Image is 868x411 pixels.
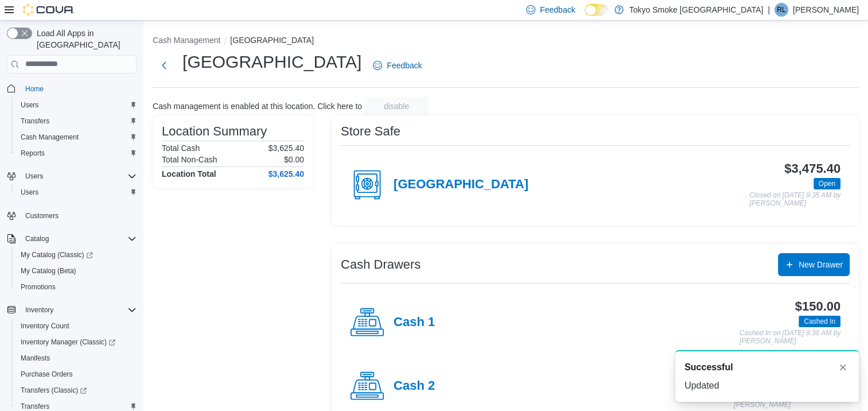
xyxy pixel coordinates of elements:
button: Dismiss toast [836,360,850,374]
a: Manifests [16,351,55,365]
a: Cash Management [16,130,83,144]
span: disable [384,100,409,112]
input: Dark Mode [585,4,609,16]
a: Transfers (Classic) [11,382,141,398]
span: RL [777,3,785,17]
span: Feedback [540,4,575,15]
button: Users [11,97,141,113]
button: Reports [11,145,141,161]
span: Users [21,188,38,197]
h3: $150.00 [795,300,840,313]
span: Users [21,100,38,110]
p: $0.00 [284,155,304,164]
button: Manifests [11,350,141,366]
p: Cashed In on [DATE] 9:36 AM by [PERSON_NAME] [739,329,840,345]
span: Successful [684,360,733,374]
a: My Catalog (Beta) [16,264,81,278]
div: Ray Lacroix [774,3,788,17]
span: Open [819,179,835,189]
button: Inventory Count [11,318,141,334]
h3: Location Summary [162,125,267,138]
button: Cash Management [11,129,141,145]
div: Updated [684,379,850,393]
button: Users [2,168,141,184]
span: Reports [21,149,45,158]
span: Inventory Count [21,321,69,331]
span: Cash Management [16,130,137,144]
a: Transfers (Classic) [16,383,91,397]
span: Home [25,84,44,94]
a: My Catalog (Classic) [16,248,98,262]
span: Catalog [25,234,49,243]
p: Cash management is enabled at this location. Click here to [153,102,362,111]
span: Transfers (Classic) [16,383,137,397]
button: Inventory [2,302,141,318]
span: Home [21,82,137,96]
span: Users [25,172,43,181]
span: Users [21,169,137,183]
a: Home [21,82,48,96]
span: My Catalog (Classic) [16,248,137,262]
button: Inventory [21,303,58,317]
button: My Catalog (Beta) [11,263,141,279]
button: Cash Management [153,36,220,45]
h3: Store Safe [341,125,400,138]
button: Catalog [2,231,141,247]
p: Tokyo Smoke [GEOGRAPHIC_DATA] [629,3,764,17]
nav: An example of EuiBreadcrumbs [153,34,859,48]
span: Cashed In [799,316,840,327]
span: Purchase Orders [16,367,137,381]
h3: $3,475.40 [784,162,840,176]
h4: Cash 1 [394,315,435,330]
span: Promotions [21,282,56,292]
span: Users [16,185,137,199]
a: Purchase Orders [16,367,77,381]
span: My Catalog (Beta) [16,264,137,278]
span: Purchase Orders [21,370,73,379]
span: Inventory Manager (Classic) [21,338,115,347]
span: Transfers (Classic) [21,386,87,395]
span: Open [813,178,840,189]
span: Inventory [25,305,53,315]
button: New Drawer [778,253,850,276]
button: Next [153,54,176,77]
span: Transfers [21,117,49,126]
button: Purchase Orders [11,366,141,382]
span: Reports [16,146,137,160]
span: Customers [25,211,59,220]
span: Transfers [21,402,49,411]
a: Reports [16,146,49,160]
span: Cash Management [21,133,79,142]
a: Inventory Count [16,319,74,333]
span: Manifests [21,354,50,363]
a: Users [16,98,43,112]
h1: [GEOGRAPHIC_DATA] [182,51,361,73]
button: Home [2,80,141,97]
span: Users [16,98,137,112]
button: Customers [2,207,141,224]
a: Feedback [368,54,426,77]
span: Manifests [16,351,137,365]
button: Transfers [11,113,141,129]
h3: Cash Drawers [341,258,421,272]
a: Inventory Manager (Classic) [11,334,141,350]
div: Notification [684,360,850,374]
a: Inventory Manager (Classic) [16,335,120,349]
h4: $3,625.40 [268,169,304,179]
h6: Total Non-Cash [162,155,217,164]
button: disable [364,97,429,115]
span: Catalog [21,232,137,246]
button: Catalog [21,232,53,246]
span: Transfers [16,114,137,128]
span: Customers [21,208,137,223]
span: New Drawer [799,259,843,270]
button: Promotions [11,279,141,295]
span: Inventory Count [16,319,137,333]
p: | [768,3,770,17]
a: Customers [21,209,63,223]
span: My Catalog (Classic) [21,250,93,259]
p: [PERSON_NAME] [793,3,859,17]
span: Cashed In [804,316,835,327]
span: Feedback [387,60,422,71]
